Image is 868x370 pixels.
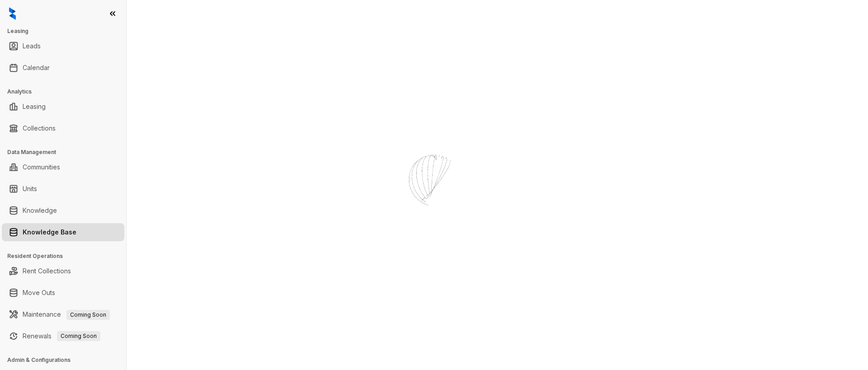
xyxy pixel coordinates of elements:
a: Units [23,180,37,198]
h3: Analytics [7,88,126,96]
a: Knowledge Base [23,223,76,241]
a: Collections [23,119,56,137]
img: logo [9,7,16,20]
li: Renewals [2,327,124,345]
li: Knowledge [2,201,124,220]
a: Move Outs [23,284,55,302]
li: Knowledge Base [2,223,124,241]
li: Rent Collections [2,262,124,280]
a: RenewalsComing Soon [23,327,100,345]
div: Loading... [418,226,450,235]
a: Knowledge [23,201,57,220]
a: Calendar [23,59,50,77]
span: Coming Soon [66,310,110,320]
li: Units [2,180,124,198]
li: Communities [2,158,124,176]
a: Leasing [23,98,46,116]
li: Collections [2,119,124,137]
li: Maintenance [2,305,124,323]
a: Rent Collections [23,262,71,280]
h3: Data Management [7,148,126,156]
a: Communities [23,158,60,176]
li: Calendar [2,59,124,77]
li: Move Outs [2,284,124,302]
li: Leasing [2,98,124,116]
h3: Leasing [7,27,126,35]
h3: Admin & Configurations [7,356,126,364]
a: Leads [23,37,41,55]
li: Leads [2,37,124,55]
span: Coming Soon [57,331,100,341]
h3: Resident Operations [7,252,126,260]
img: Loader [389,136,479,226]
